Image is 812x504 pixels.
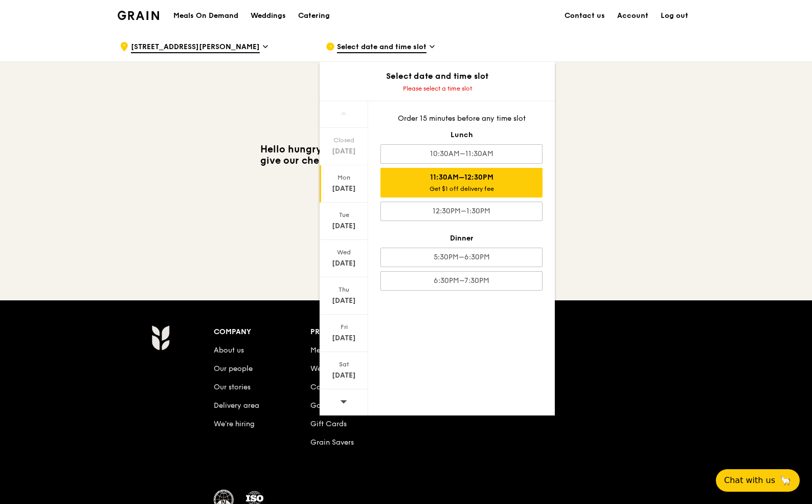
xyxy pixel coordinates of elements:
div: Mon [321,173,367,182]
div: Select date and time slot [320,70,555,82]
div: Sat [321,360,367,368]
div: Fri [321,323,367,331]
div: Tue [321,211,367,219]
h1: Meals On Demand [173,11,238,21]
span: [STREET_ADDRESS][PERSON_NAME] [131,42,260,53]
div: [DATE] [321,146,367,157]
div: Order 15 minutes before any time slot [380,114,543,124]
a: Catering [310,383,341,391]
div: Get $1 off delivery fee [385,185,538,193]
div: Closed [321,136,367,144]
div: Products [310,325,407,339]
div: 6:30PM–7:30PM [380,271,543,291]
div: Dinner [380,233,543,244]
div: Wed [321,248,367,256]
div: 10:30AM–11:30AM [380,144,543,164]
div: [DATE] [321,221,367,231]
a: Our people [214,364,253,373]
a: Weddings [244,1,292,31]
span: Chat with us [724,474,775,487]
a: Weddings [310,364,345,373]
span: Select date and time slot [337,42,426,53]
div: Weddings [251,1,286,31]
a: Meals On Demand [310,346,373,355]
h3: Hello hungry human. We’re closed [DATE] as it’s important to give our chefs a break to rest and r... [253,144,559,178]
button: Chat with us🦙 [716,469,800,492]
a: Catering [292,1,336,31]
span: 🦙 [779,474,792,487]
div: Company [214,325,310,339]
div: Please select a time slot [320,84,555,93]
div: 12:30PM–1:30PM [380,202,543,221]
div: [DATE] [321,184,367,194]
a: About us [214,346,244,355]
div: [DATE] [321,258,367,269]
a: Log out [655,1,694,31]
div: [DATE] [321,296,367,306]
a: Our stories [214,383,251,391]
a: Account [611,1,655,31]
img: Grain [118,11,159,20]
a: Contact us [558,1,611,31]
img: Grain [151,325,169,350]
div: 5:30PM–6:30PM [380,248,543,267]
div: Catering [298,1,330,31]
div: [DATE] [321,370,367,381]
a: We’re hiring [214,420,255,428]
a: Grain Savers [310,438,354,447]
div: 11:30AM–12:30PM [380,168,543,198]
a: Gift Cards [310,420,347,428]
div: Thu [321,286,367,294]
div: [DATE] [321,333,367,343]
a: Gallery [310,401,336,410]
a: Delivery area [214,401,259,410]
div: Lunch [380,130,543,140]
